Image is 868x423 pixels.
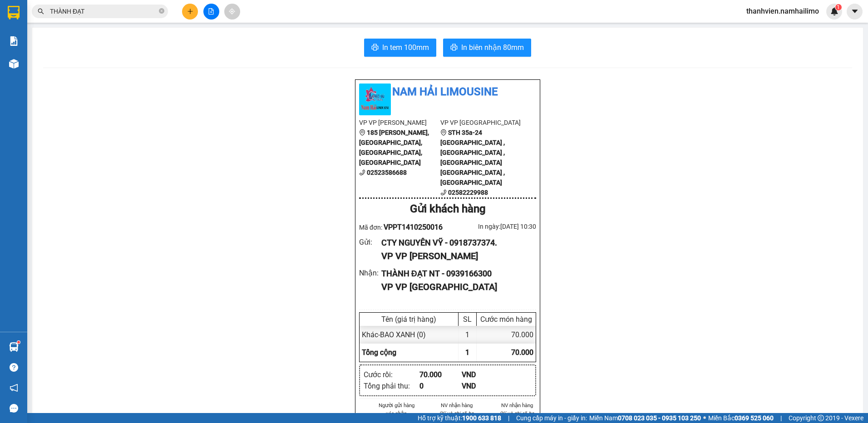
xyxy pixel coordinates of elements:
[9,59,19,69] img: warehouse-icon
[50,6,157,16] input: Tìm tên, số ĐT hoặc mã đơn
[359,236,381,248] div: Gửi :
[461,42,524,53] span: In biên nhận 80mm
[224,4,240,20] button: aim
[419,369,462,380] div: 70.000
[508,413,509,423] span: |
[187,8,193,15] span: plus
[479,315,533,324] div: Cước món hàng
[381,267,529,280] div: THÀNH ĐẠT NT - 0939166300
[359,84,536,101] li: Nam Hải Limousine
[448,221,536,231] div: In ngày: [DATE] 10:30
[462,380,504,392] div: VND
[440,189,447,196] span: phone
[9,342,19,352] img: warehouse-icon
[359,118,440,128] li: VP VP [PERSON_NAME]
[703,416,706,420] span: ⚪️
[589,413,701,423] span: Miền Nam
[450,44,458,52] span: printer
[847,4,863,20] button: caret-down
[359,221,448,233] div: Mã đơn:
[182,4,198,20] button: plus
[477,326,536,344] div: 70.000
[38,8,44,15] span: search
[364,39,436,57] button: printerIn tem 100mm
[618,414,701,422] strong: 0708 023 035 - 0935 103 250
[367,169,407,176] b: 02523586688
[159,8,164,14] span: close-circle
[8,6,20,20] img: logo-vxr
[384,223,443,231] span: VPPT1410250016
[359,169,365,176] span: phone
[382,42,429,53] span: In tem 100mm
[837,4,840,10] span: 1
[835,4,842,10] sup: 1
[359,201,536,218] div: Gửi khách hàng
[381,249,529,263] div: VP VP [PERSON_NAME]
[418,413,501,423] span: Hỗ trợ kỹ thuật:
[17,341,20,344] sup: 1
[10,404,18,413] span: message
[438,401,476,409] li: NV nhận hàng
[516,413,587,423] span: Cung cấp máy in - giấy in:
[359,84,391,115] img: logo.jpg
[448,189,488,196] b: 02582229988
[440,118,522,128] li: VP VP [GEOGRAPHIC_DATA]
[461,315,474,324] div: SL
[419,380,462,392] div: 0
[739,5,826,17] span: thanhvien.namhailimo
[459,326,477,344] div: 1
[359,129,365,136] span: environment
[381,236,529,249] div: CTY NGUYÊN VỸ - 0918737374.
[371,44,379,52] span: printer
[159,7,164,16] span: close-circle
[735,414,774,422] strong: 0369 525 060
[364,380,419,392] div: Tổng phải thu :
[708,413,774,423] span: Miền Bắc
[359,129,429,166] b: 185 [PERSON_NAME], [GEOGRAPHIC_DATA], [GEOGRAPHIC_DATA], [GEOGRAPHIC_DATA]
[462,414,501,422] strong: 1900 633 818
[362,330,426,339] span: Khác - BAO XANH (0)
[440,129,505,186] b: STH 35a-24 [GEOGRAPHIC_DATA] , [GEOGRAPHIC_DATA] , [GEOGRAPHIC_DATA] [GEOGRAPHIC_DATA] , [GEOGRAP...
[381,280,529,294] div: VP VP [GEOGRAPHIC_DATA]
[203,4,219,20] button: file-add
[10,363,18,372] span: question-circle
[443,39,531,57] button: printerIn biên nhận 80mm
[462,369,504,380] div: VND
[10,384,18,392] span: notification
[9,36,19,46] img: solution-icon
[465,348,469,357] span: 1
[780,413,782,423] span: |
[229,8,235,15] span: aim
[362,348,396,357] span: Tổng cộng
[830,7,838,15] img: icon-new-feature
[377,401,416,418] li: Người gửi hàng xác nhận
[362,315,456,324] div: Tên (giá trị hàng)
[511,348,533,357] span: 70.000
[208,8,214,15] span: file-add
[359,267,381,279] div: Nhận :
[364,369,419,380] div: Cước rồi :
[498,401,536,409] li: NV nhận hàng
[818,415,824,421] span: copyright
[440,129,447,136] span: environment
[851,7,859,15] span: caret-down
